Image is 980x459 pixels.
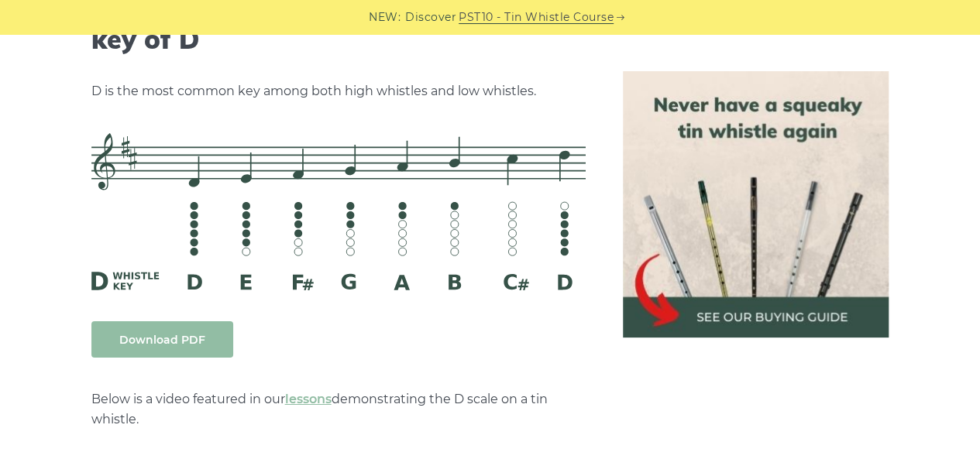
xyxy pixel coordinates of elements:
a: Download PDF [91,321,233,358]
a: lessons [285,392,332,406]
span: NEW: [369,9,401,26]
img: D Whistle Fingering Chart And Notes [91,133,586,289]
p: D is the most common key among both high whistles and low whistles. [91,81,586,101]
img: tin whistle buying guide [623,71,889,337]
span: Discover [405,9,456,26]
p: Below is a video featured in our demonstrating the D scale on a tin whistle. [91,389,586,430]
a: PST10 - Tin Whistle Course [459,9,614,26]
